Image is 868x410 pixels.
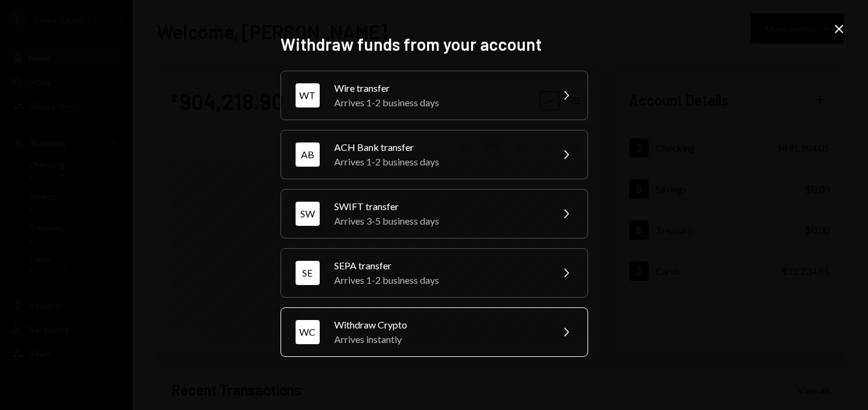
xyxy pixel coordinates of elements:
div: Arrives 1-2 business days [334,155,544,169]
div: SW [296,202,320,226]
div: SEPA transfer [334,258,544,273]
div: Withdraw Crypto [334,318,544,332]
div: WT [296,83,320,107]
div: SE [296,261,320,285]
button: SWSWIFT transferArrives 3-5 business days [280,189,588,239]
button: WCWithdraw CryptoArrives instantly [280,307,588,357]
button: WTWire transferArrives 1-2 business days [280,71,588,120]
div: Arrives instantly [334,332,544,347]
div: WC [296,320,320,344]
div: SWIFT transfer [334,199,544,214]
button: ABACH Bank transferArrives 1-2 business days [280,130,588,179]
div: Wire transfer [334,81,544,95]
div: Arrives 1-2 business days [334,273,544,287]
div: Arrives 3-5 business days [334,214,544,228]
div: Arrives 1-2 business days [334,95,544,110]
button: SESEPA transferArrives 1-2 business days [280,248,588,298]
div: ACH Bank transfer [334,140,544,155]
h2: Withdraw funds from your account [280,33,588,56]
div: AB [296,143,320,167]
